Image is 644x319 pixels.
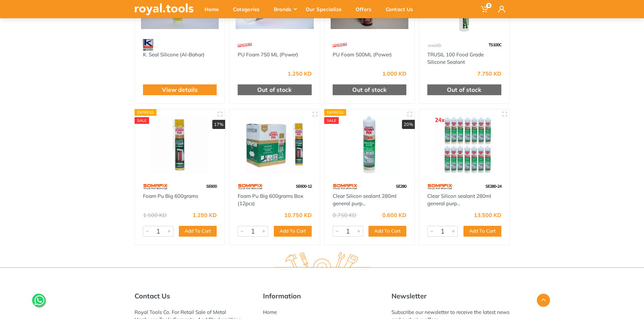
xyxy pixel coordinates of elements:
div: Out of stock [333,84,407,95]
img: Royal Tools - Clear Silicon sealant 280ml general purpose [331,115,409,174]
a: PU Foam 500ML (Power) [333,51,392,58]
a: TRUSIL 100 Food Grade Silicone Sealant [427,51,484,65]
img: 16.webp [238,39,252,51]
img: Royal Tools - Foam Pu Big 600grams Box (12pcs) [236,115,314,174]
div: Categories [228,2,269,16]
div: 1.500 KD [143,212,167,218]
div: 0.750 KD [333,212,356,218]
span: 0 [486,3,492,8]
button: Add To Cart [368,226,406,237]
div: 13.500 KD [474,212,501,218]
img: 60.webp [238,181,263,192]
a: Clear Silicon sealant 280ml general purp... [427,193,491,207]
img: Royal Tools - Clear Silicon sealant 280ml general purpose (24pcs/Box) [425,115,503,174]
span: SE280-24 [485,184,501,189]
h5: Contact Us [135,292,253,300]
img: Royal Tools - Foam Pu Big 600grams [141,115,219,174]
img: 60.webp [143,181,168,192]
div: Out of stock [238,84,312,95]
div: Contact Us [381,2,423,16]
img: royal.tools Logo [135,3,194,15]
a: View details [162,85,198,94]
span: TS100C [488,42,501,47]
img: 60.webp [333,181,358,192]
div: SALE [135,117,149,124]
button: Add To Cart [179,226,217,237]
div: 1.250 KD [193,212,217,218]
div: 17% [212,120,225,129]
div: 20% [402,120,415,129]
a: Clear Silicon sealant 280ml general purp... [333,193,397,207]
span: SE600-12 [296,184,312,189]
img: 16.webp [333,39,347,51]
div: 1.250 KD [288,71,312,76]
div: Out of stock [427,84,501,95]
div: Home [200,2,228,16]
div: Express [135,109,157,116]
div: Offers [351,2,381,16]
div: 0.600 KD [382,212,406,218]
button: Add To Cart [274,226,312,237]
a: PU Foam 750 ML (Power) [238,51,298,58]
img: 72.webp [427,39,442,51]
div: SALE [324,117,339,124]
div: 10.750 KD [284,212,312,218]
a: Home [263,309,277,315]
a: Foam Pu Big 600grams [143,193,198,199]
div: Express [324,109,347,116]
img: 31.webp [143,39,153,51]
a: Foam Pu Big 600grams Box (12pcs) [238,193,303,207]
img: 60.webp [427,181,453,192]
h5: Newsletter [391,292,510,300]
h5: Information [263,292,381,300]
div: Brands [269,2,301,16]
a: K. Seal Silicone (Al-Bahar) [143,51,205,58]
span: SE600 [206,184,217,189]
span: SE280 [396,184,406,189]
div: 1.000 KD [382,71,406,76]
div: Our Specialize [301,2,351,16]
div: 7.750 KD [477,71,501,76]
button: Add To Cart [463,226,501,237]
